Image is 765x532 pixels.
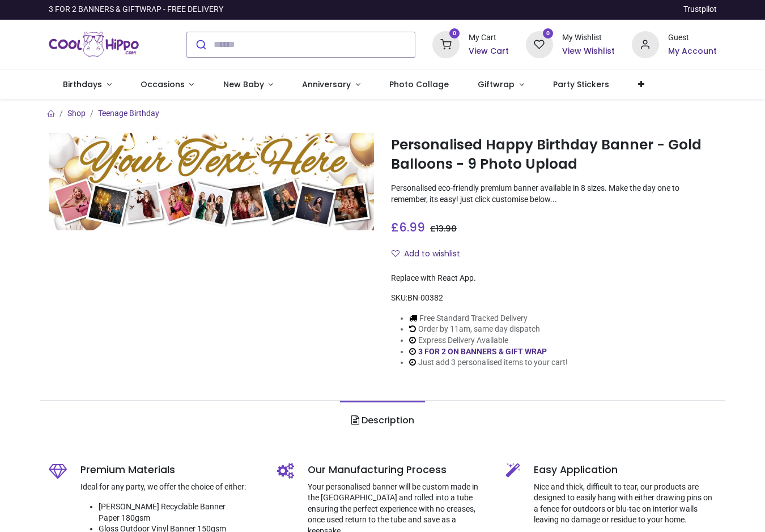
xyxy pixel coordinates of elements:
[469,32,509,44] div: My Cart
[49,70,126,100] a: Birthdays
[391,244,470,264] button: Add to wishlistAdd to wishlist
[464,70,539,100] a: Giftwrap
[418,347,547,356] a: 3 FOR 2 ON BANNERS & GIFT WRAP
[436,223,457,234] span: 13.98
[668,46,717,57] a: My Account
[553,79,609,90] span: Party Stickers
[99,501,260,524] li: [PERSON_NAME] Recyclable Banner Paper 180gsm
[391,293,717,304] div: SKU:
[562,46,615,57] a: View Wishlist
[391,135,717,174] h1: Personalised Happy Birthday Banner - Gold Balloons - 9 Photo Upload
[126,70,209,100] a: Occasions
[409,324,568,335] li: Order by 11am, same day dispatch
[409,313,568,324] li: Free Standard Tracked Delivery
[407,293,443,302] span: BN-00382
[49,133,375,230] img: Personalised Happy Birthday Banner - Gold Balloons - 9 Photo Upload
[668,32,717,44] div: Guest
[449,28,460,39] sup: 0
[67,109,86,118] a: Shop
[534,463,717,477] h5: Easy Application
[478,79,515,90] span: Giftwrap
[534,482,717,526] p: Nice and thick, difficult to tear, our products are designed to easily hang with either drawing p...
[391,183,717,205] p: Personalised eco-friendly premium banner available in 8 sizes. Make the day one to remember, its ...
[430,223,457,234] span: £
[209,70,288,100] a: New Baby
[526,39,553,48] a: 0
[288,70,375,100] a: Anniversary
[391,273,717,284] div: Replace with React App.
[98,109,159,118] a: Teenage Birthday
[399,219,425,235] span: 6.99
[49,4,223,15] div: 3 FOR 2 BANNERS & GIFTWRAP - FREE DELIVERY
[49,29,139,61] img: Cool Hippo
[392,250,399,258] i: Add to wishlist
[308,463,488,477] h5: Our Manufacturing Process
[389,79,449,90] span: Photo Collage
[469,46,509,57] a: View Cart
[80,463,260,477] h5: Premium Materials
[340,401,424,440] a: Description
[223,79,264,90] span: New Baby
[63,79,102,90] span: Birthdays
[432,39,460,48] a: 0
[302,79,351,90] span: Anniversary
[49,29,139,61] a: Logo of Cool Hippo
[683,4,717,15] a: Trustpilot
[409,357,568,368] li: Just add 3 personalised items to your cart!
[187,32,214,57] button: Submit
[543,28,554,39] sup: 0
[141,79,185,90] span: Occasions
[80,482,260,493] p: Ideal for any party, we offer the choice of either:
[391,219,425,235] span: £
[409,335,568,346] li: Express Delivery Available
[562,32,615,44] div: My Wishlist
